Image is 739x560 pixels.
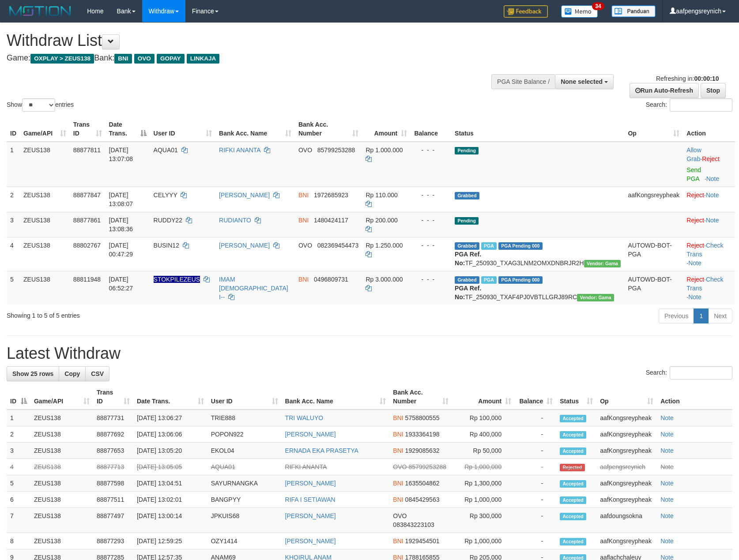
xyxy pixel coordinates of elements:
span: OVO [134,54,155,64]
td: 2 [7,426,30,443]
th: Balance [411,117,451,142]
span: BNI [298,217,309,224]
span: 88877861 [73,217,101,224]
span: Rejected [560,464,584,471]
td: Rp 1,300,000 [452,475,515,492]
span: Rp 110.000 [366,192,397,199]
td: - [515,410,556,426]
td: - [515,443,556,459]
td: ZEUS138 [20,142,70,187]
td: 4 [7,237,20,271]
a: Stop [701,83,726,98]
a: CSV [85,366,109,381]
td: TRIE888 [207,410,282,426]
a: [PERSON_NAME] [285,431,336,438]
td: 1 [7,410,30,426]
span: 88802767 [73,242,101,249]
span: 88877811 [73,147,101,154]
a: [PERSON_NAME] [285,480,336,487]
span: BNI [298,192,309,199]
span: [DATE] 06:52:27 [109,276,133,292]
th: User ID: activate to sort column ascending [207,384,282,410]
td: ZEUS138 [30,459,93,475]
th: Balance: activate to sort column ascending [515,384,556,410]
span: OVO [393,463,407,470]
div: - - - [414,191,448,199]
span: PGA Pending [498,242,543,250]
td: - [515,533,556,549]
th: Status [451,117,624,142]
th: Amount: activate to sort column ascending [452,384,515,410]
a: Note [688,259,701,267]
td: 3 [7,212,20,237]
td: OZY1414 [207,533,282,549]
a: Note [706,192,719,199]
b: PGA Ref. No: [455,251,481,267]
span: BNI [393,480,403,487]
td: - [515,426,556,443]
span: [DATE] 13:08:07 [109,192,133,207]
td: aafKongsreypheak [596,475,657,492]
span: Copy 1480424117 to clipboard [314,217,348,224]
span: BNI [298,276,309,283]
a: Reject [702,155,720,162]
label: Search: [646,366,732,380]
a: Note [660,480,674,487]
td: Rp 400,000 [452,426,515,443]
a: Send PGA [686,166,701,182]
span: Nama rekening ada tanda titik/strip, harap diedit [154,276,200,283]
a: TRI WALUYO [285,414,324,421]
td: · [683,212,735,237]
span: Copy [64,370,80,377]
td: 1 [7,142,20,187]
td: [DATE] 13:06:27 [133,410,207,426]
td: ZEUS138 [30,443,93,459]
span: 88811948 [73,276,101,283]
a: Previous [659,308,694,323]
span: Copy 1933364198 to clipboard [405,431,440,438]
a: Show 25 rows [7,366,59,381]
a: Note [660,414,674,421]
td: · · [683,271,735,305]
a: RIFKI ANANTA [285,463,327,470]
a: Note [660,463,674,470]
td: Rp 1,000,000 [452,492,515,508]
span: CELYYY [154,192,177,199]
th: Action [683,117,735,142]
span: Refreshing in: [656,75,719,82]
td: aafKongsreypheak [596,410,657,426]
a: Note [706,217,719,224]
td: ZEUS138 [30,492,93,508]
td: - [515,508,556,533]
span: BNI [393,447,403,454]
span: None selected [561,78,603,85]
span: BNI [393,414,403,421]
span: Copy 1929085632 to clipboard [405,447,440,454]
td: 88877598 [93,475,133,492]
span: Show 25 rows [12,370,53,377]
th: User ID: activate to sort column ascending [150,117,215,142]
td: Rp 100,000 [452,410,515,426]
span: Copy 083843223103 to clipboard [393,521,434,528]
td: 5 [7,271,20,305]
th: ID: activate to sort column descending [7,384,30,410]
a: Copy [59,366,86,381]
span: Grabbed [455,276,479,284]
div: - - - [414,275,448,284]
span: Rp 200.000 [366,217,397,224]
a: RIFKI ANANTA [219,147,260,154]
span: 34 [592,2,604,10]
span: Grabbed [455,192,479,199]
img: Feedback.jpg [504,5,548,18]
td: [DATE] 13:02:01 [133,492,207,508]
a: Reject [686,276,704,283]
a: [PERSON_NAME] [285,537,336,545]
td: [DATE] 13:05:20 [133,443,207,459]
td: ZEUS138 [20,212,70,237]
span: Accepted [560,447,586,455]
span: Copy 1635504862 to clipboard [405,480,440,487]
th: Amount: activate to sort column ascending [362,117,411,142]
a: Note [660,447,674,454]
img: Button%20Memo.svg [561,5,598,18]
a: Note [706,175,720,182]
